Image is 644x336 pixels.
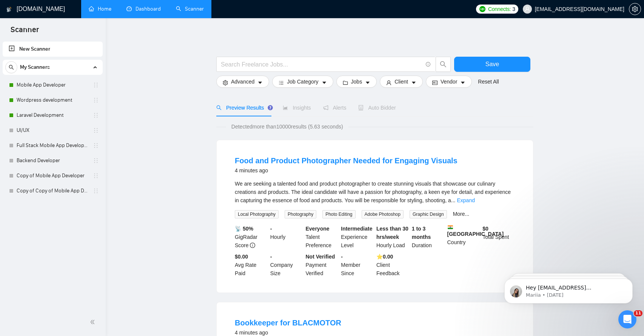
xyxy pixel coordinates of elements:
[448,225,453,230] img: 🇮🇳
[512,5,515,13] span: 3
[447,225,504,237] b: [GEOGRAPHIC_DATA]
[323,105,347,111] span: Alerts
[304,252,340,277] div: Payment Verified
[269,225,304,249] div: Hourly
[454,57,530,72] button: Save
[17,108,88,123] a: Laravel Development
[235,254,248,260] b: $0.00
[380,76,423,88] button: userClientcaret-down
[336,76,377,88] button: folderJobscaret-down
[221,60,422,69] input: Search Freelance Jobs...
[341,226,372,232] b: Intermediate
[343,80,348,85] span: folder
[279,80,284,85] span: bars
[93,112,99,118] span: holder
[223,80,228,85] span: setting
[410,225,446,249] div: Duration
[358,105,364,110] span: robot
[432,80,438,85] span: idcard
[226,122,348,131] span: Detected more than 10000 results (5.63 seconds)
[453,211,470,217] a: More...
[272,76,333,88] button: barsJob Categorycaret-down
[287,77,318,86] span: Job Category
[412,226,431,240] b: 1 to 3 months
[341,254,343,260] b: -
[481,225,516,249] div: Total Spent
[5,24,45,40] span: Scanner
[90,318,97,326] span: double-left
[93,82,99,88] span: holder
[3,42,103,57] li: New Scanner
[460,80,465,85] span: caret-down
[93,142,99,149] span: holder
[493,263,644,316] iframe: Intercom notifications message
[283,105,288,110] span: area-chart
[451,197,456,203] span: ...
[17,123,88,138] a: UI/UX
[485,59,499,69] span: Save
[17,183,88,198] a: Copy of Copy of Mobile App Developer
[629,6,641,12] span: setting
[618,310,636,328] iframe: Intercom live chat
[17,93,88,108] a: Wordpress development
[629,6,641,12] a: setting
[436,57,451,72] button: search
[216,105,222,110] span: search
[322,80,327,85] span: caret-down
[233,252,269,277] div: Avg Rate Paid
[376,226,408,240] b: Less than 30 hrs/week
[176,6,204,12] a: searchScanner
[235,319,341,327] a: Bookkeeper for BLACMOTOR
[17,77,88,93] a: Mobile App Developer
[426,76,472,88] button: idcardVendorcaret-down
[306,254,335,260] b: Not Verified
[411,80,416,85] span: caret-down
[93,127,99,133] span: holder
[93,97,99,103] span: holder
[410,210,447,218] span: Graphic Design
[231,77,254,86] span: Advanced
[235,180,515,204] div: We are seeking a talented food and product photographer to create stunning visuals that showcase ...
[20,60,50,75] span: My Scanners
[235,226,253,232] b: 📡 50%
[394,77,408,86] span: Client
[93,158,99,164] span: holder
[6,65,17,70] span: search
[306,226,330,232] b: Everyone
[216,76,269,88] button: settingAdvancedcaret-down
[525,6,530,12] span: user
[457,197,475,203] a: Expand
[233,225,269,249] div: GigRadar Score
[339,252,375,277] div: Member Since
[17,168,88,183] a: Copy of Mobile App Developer
[17,138,88,153] a: Full Stack Mobile App Developer
[629,3,641,15] button: setting
[126,6,161,12] a: dashboardDashboard
[3,60,103,198] li: My Scanners
[426,62,431,67] span: info-circle
[479,6,485,12] img: upwork-logo.png
[436,61,450,68] span: search
[478,77,499,86] a: Reset All
[257,80,263,85] span: caret-down
[634,310,642,316] span: 11
[93,173,99,179] span: holder
[9,42,97,57] a: New Scanner
[269,252,304,277] div: Company Size
[250,243,255,248] span: info-circle
[304,225,340,249] div: Talent Preference
[93,188,99,194] span: holder
[358,105,396,111] span: Auto Bidder
[375,252,410,277] div: Client Feedback
[441,77,457,86] span: Vendor
[270,254,272,260] b: -
[283,105,311,111] span: Insights
[488,5,511,13] span: Connects:
[216,105,271,111] span: Preview Results
[323,105,328,110] span: notification
[235,210,279,218] span: Local Photography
